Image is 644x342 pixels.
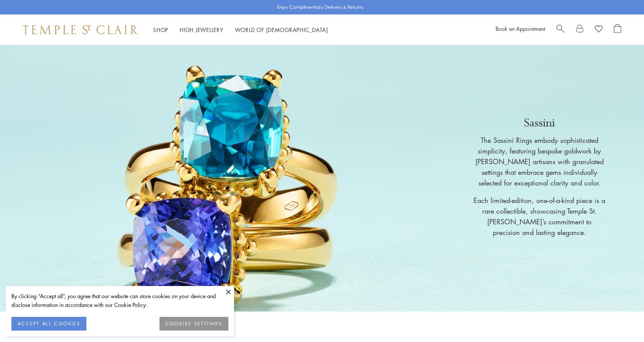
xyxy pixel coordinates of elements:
[496,25,545,32] a: Book an Appointment
[277,3,363,11] p: Enjoy Complimentary Delivery & Returns
[614,24,621,35] a: Open Shopping Bag
[473,135,606,188] p: The Sassini Rings embody sophisticated simplicity, featuring bespoke goldwork by [PERSON_NAME] ar...
[153,26,168,34] a: ShopShop
[159,317,228,331] button: COOKIES SETTINGS
[23,25,138,34] img: Temple St. Clair
[153,25,328,35] nav: Main navigation
[11,317,86,331] button: ACCEPT ALL COOKIES
[595,24,603,35] a: View Wishlist
[473,195,606,238] p: Each limited-edition, one-of-a-kind piece is a rare collectible, showcasing Temple St. [PERSON_NA...
[556,24,564,35] a: Search
[180,26,223,34] a: High JewelleryHigh Jewellery
[606,306,636,334] iframe: Gorgias live chat messenger
[11,292,228,309] div: By clicking “Accept all”, you agree that our website can store cookies on your device and disclos...
[235,26,328,34] a: World of [DEMOGRAPHIC_DATA]World of [DEMOGRAPHIC_DATA]
[473,115,606,131] p: Sassini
